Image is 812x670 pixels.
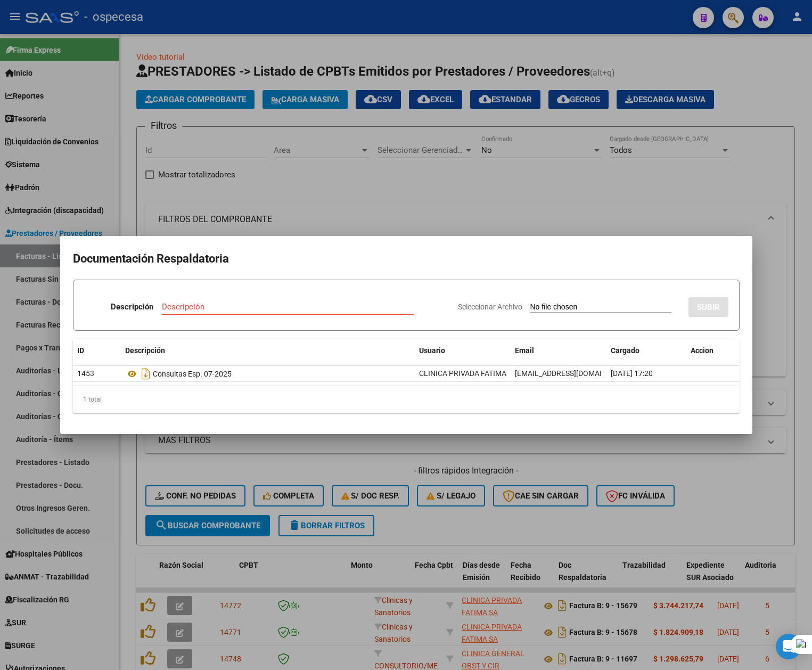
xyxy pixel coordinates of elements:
span: Usuario [419,346,445,355]
span: ID [77,346,84,355]
span: Accion [691,346,713,355]
span: CLINICA PRIVADA FATIMA S.A [419,369,519,378]
button: SUBIR [688,297,728,317]
p: Descripción [111,301,153,313]
span: [DATE] 17:20 [611,369,653,378]
span: Email [515,346,534,355]
datatable-header-cell: Accion [686,339,740,362]
datatable-header-cell: ID [73,339,121,362]
div: Open Intercom Messenger [776,634,801,659]
span: SUBIR [697,303,720,312]
span: Cargado [611,346,639,355]
span: 1453 [77,369,94,378]
span: Descripción [125,346,165,355]
span: [EMAIL_ADDRESS][DOMAIN_NAME] [515,369,633,378]
div: 1 total [73,386,740,413]
datatable-header-cell: Cargado [606,339,686,362]
h2: Documentación Respaldatoria [73,249,740,269]
datatable-header-cell: Email [511,339,606,362]
datatable-header-cell: Descripción [121,339,415,362]
datatable-header-cell: Usuario [415,339,511,362]
div: Consultas Esp. 07-2025 [125,365,411,382]
span: Seleccionar Archivo [458,303,522,311]
i: Descargar documento [139,365,153,382]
